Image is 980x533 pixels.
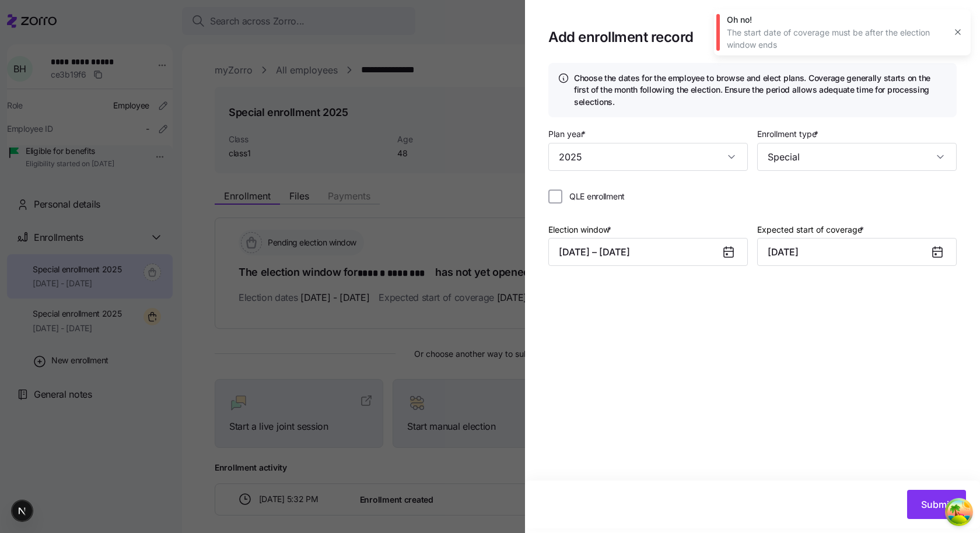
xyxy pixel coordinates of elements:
span: QLE enrollment [569,191,625,202]
div: The start date of coverage must be after the election window ends [727,27,945,51]
input: MM/DD/YYYY [757,238,957,266]
h4: Choose the dates for the employee to browse and elect plans. Coverage generally starts on the fir... [574,72,947,108]
label: Enrollment type [757,128,821,141]
div: Oh no! [727,14,945,26]
label: Expected start of coverage [757,223,866,236]
input: Enrollment type [757,143,957,171]
button: Submit [907,490,966,519]
h1: Add enrollment record [548,28,919,46]
button: [DATE] – [DATE] [548,238,748,266]
label: Plan year [548,128,588,141]
span: Submit [921,497,952,511]
label: Election window [548,223,614,236]
button: Open Tanstack query devtools [947,500,971,524]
